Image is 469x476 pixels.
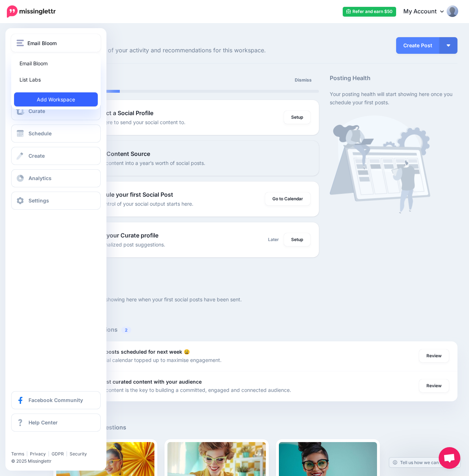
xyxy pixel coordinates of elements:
[11,391,101,409] a: Facebook Community
[14,56,98,70] a: Email Bloom
[11,147,101,165] a: Create
[290,74,316,87] a: Dismiss
[72,379,202,385] b: Share your first curated content with your audience
[419,349,449,362] a: Review
[82,232,158,239] b: 4. Setup your Curate profile
[11,125,101,143] a: Schedule
[284,233,310,246] a: Setup
[330,115,430,213] img: calendar-waiting.png
[70,451,87,457] a: Security
[11,169,101,187] a: Analytics
[396,3,458,21] a: My Account
[29,197,49,204] span: Settings
[53,295,457,303] p: Your metrics will start showing here when your first social posts have been sent.
[264,233,283,246] a: Later
[29,108,45,114] span: Curate
[82,118,185,126] p: Tell us where to send your social content to.
[11,192,101,210] a: Settings
[29,130,52,136] span: Schedule
[29,153,45,159] span: Create
[343,7,396,17] a: Refer and earn $50
[82,150,150,157] b: 2. Add a Content Source
[7,5,56,18] img: Missinglettr
[396,37,439,54] a: Create Post
[53,423,457,432] h5: Curated Post Suggestions
[284,111,310,124] a: Setup
[66,451,67,457] span: |
[53,279,457,288] h5: Performance
[11,451,24,457] a: Terms
[82,200,193,208] p: Taking control of your social output starts here.
[82,240,165,249] p: Get personalized post suggestions.
[11,441,67,448] iframe: Twitter Follow Button
[82,191,173,198] b: 3. Schedule your first Social Post
[11,34,101,52] button: Email Bloom
[389,458,460,467] a: Tell us how we can improve
[52,451,64,457] a: GDPR
[447,44,450,47] img: arrow-down-white.png
[53,74,186,83] h5: Setup Progress
[14,92,98,106] a: Add Workspace
[17,40,24,46] img: menu.png
[53,46,319,55] span: Here's an overview of your activity and recommendations for this workspace.
[48,451,49,457] span: |
[72,386,291,394] p: Sharing great content is the key to building a committed, engaged and connected audience.
[330,74,457,83] h5: Posting Health
[27,39,57,47] span: Email Bloom
[11,102,101,120] a: Curate
[82,159,205,167] p: Turn your content into a year’s worth of social posts.
[121,327,131,333] span: 2
[53,325,457,334] h5: Recommended Actions
[14,73,98,87] a: List Labs
[11,458,106,465] li: © 2025 Missinglettr
[26,451,28,457] span: |
[29,397,83,403] span: Facebook Community
[82,109,153,117] b: 1. Connect a Social Profile
[29,175,52,181] span: Analytics
[330,90,457,106] p: Your posting health will start showing here once you schedule your first posts.
[419,379,449,392] a: Review
[72,356,222,364] p: Keep your social calendar topped up to maximise engagement.
[30,451,46,457] a: Privacy
[439,447,460,469] a: Open chat
[11,414,101,432] a: Help Center
[29,419,58,425] span: Help Center
[72,349,190,355] b: There are no posts scheduled for next week 😩
[265,192,310,205] a: Go to Calendar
